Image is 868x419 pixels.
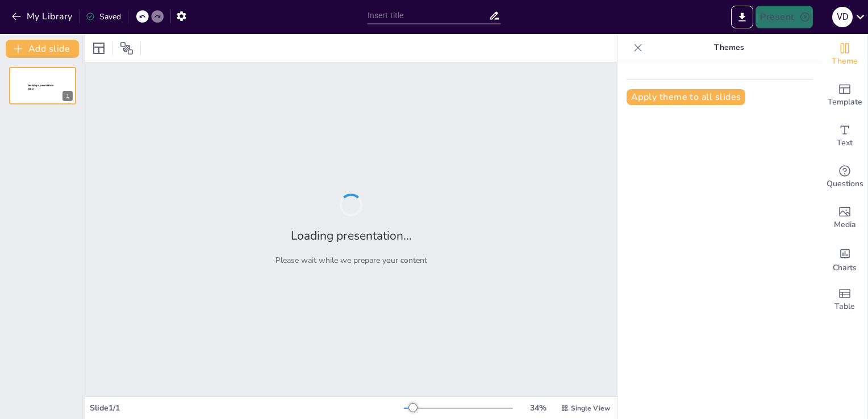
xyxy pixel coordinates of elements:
button: V D [832,6,853,28]
button: Add slide [6,40,79,58]
span: Position [120,41,133,55]
div: Add charts and graphs [822,238,867,279]
button: Present [756,6,812,28]
div: Change the overall theme [822,34,867,75]
div: Add images, graphics, shapes or video [822,198,867,238]
span: Single View [571,404,610,413]
button: Apply theme to all slides [627,89,745,105]
span: Questions [827,178,863,190]
h2: Loading presentation... [291,228,412,244]
span: Media [834,219,856,231]
span: Charts [833,262,857,274]
div: V D [832,7,853,27]
span: Template [828,96,862,108]
div: Add text boxes [822,116,867,157]
span: Table [834,300,855,313]
div: Get real-time input from your audience [822,157,867,198]
div: Layout [90,39,108,57]
div: 1 [62,91,73,101]
div: 1 [9,67,76,104]
div: Add a table [822,279,867,320]
span: Sendsteps presentation editor [28,84,53,90]
span: Theme [832,55,858,68]
div: Saved [86,11,121,22]
input: Insert title [368,7,489,24]
div: 34 % [524,403,552,413]
p: Themes [647,34,811,61]
button: Export to PowerPoint [731,6,753,28]
button: My Library [9,7,77,26]
div: Slide 1 / 1 [90,403,404,413]
div: Add ready made slides [822,75,867,116]
p: Please wait while we prepare your content [276,255,427,266]
span: Text [837,137,853,149]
